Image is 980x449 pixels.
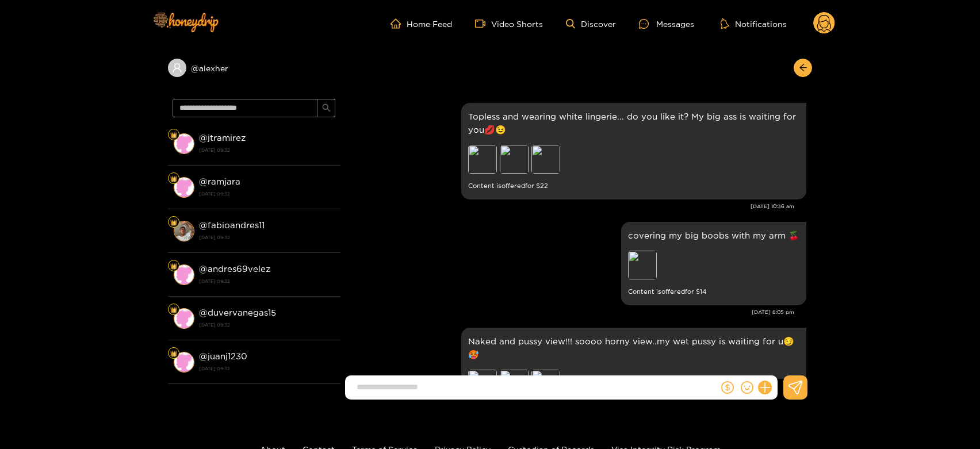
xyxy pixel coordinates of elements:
strong: @ ramjara [199,176,240,186]
a: Home Feed [391,18,452,29]
img: conversation [174,177,194,198]
img: conversation [174,352,194,373]
p: Naked and pussy view!!! soooo horny view..my wet pussy is waiting for u😏🥵 [468,335,799,361]
strong: @ duvervanegas15 [199,308,276,317]
span: dollar [721,381,734,394]
strong: [DATE] 09:32 [199,320,335,330]
img: Fan Level [170,219,177,226]
button: dollar [719,379,736,396]
img: Fan Level [170,175,177,182]
span: video-camera [475,18,491,29]
img: Fan Level [170,132,177,139]
p: covering my big boobs with my arm 🍒 [628,229,799,242]
button: search [317,99,335,117]
strong: @ fabioandres11 [199,220,265,230]
strong: @ jtramirez [199,133,246,143]
span: user [172,63,182,73]
img: conversation [174,308,194,329]
small: Content is offered for $ 22 [468,179,799,193]
img: Fan Level [170,350,177,357]
a: Video Shorts [475,18,543,29]
img: Fan Level [170,263,177,270]
button: Notifications [717,18,790,29]
button: arrow-left [794,59,812,77]
strong: @ andres69velez [199,264,270,274]
span: arrow-left [799,63,807,73]
strong: [DATE] 09:32 [199,363,335,374]
div: Aug. 6, 10:36 am [461,103,806,199]
strong: @ juanj1230 [199,351,247,361]
strong: [DATE] 09:32 [199,276,335,286]
span: smile [741,381,753,394]
img: conversation [174,264,194,285]
strong: [DATE] 09:32 [199,145,335,155]
div: [DATE] 10:36 am [346,202,794,210]
img: conversation [174,133,194,154]
span: search [322,103,331,113]
div: @alexher [168,59,340,77]
strong: [DATE] 09:32 [199,232,335,243]
div: Aug. 6, 8:05 pm [621,222,806,305]
p: Topless and wearing white lingerie... do you like it? My big ass is waiting for you💋😉 [468,110,799,136]
img: conversation [174,221,194,241]
div: [DATE] 8:05 pm [346,308,794,316]
img: Fan Level [170,306,177,313]
span: home [391,18,407,29]
small: Content is offered for $ 14 [628,285,799,298]
div: Messages [639,17,694,30]
strong: [DATE] 09:32 [199,189,335,199]
a: Discover [566,19,616,29]
div: Aug. 7, 10:14 am [461,328,806,424]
